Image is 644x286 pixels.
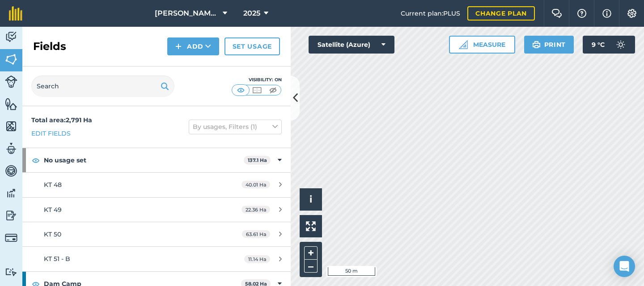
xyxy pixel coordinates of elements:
[248,157,267,163] strong: 137.1 Ha
[449,36,515,54] button: Measure
[602,8,611,19] img: svg+xml;base64,PHN2ZyB4bWxucz0iaHR0cDovL3d3dy53My5vcmcvMjAwMC9zdmciIHdpZHRoPSIxNyIgaGVpZ2h0PSIxNy...
[304,246,318,260] button: +
[592,36,605,54] span: 9 ° C
[241,181,270,188] span: 40.01 Ha
[161,81,169,91] img: svg+xml;base64,PHN2ZyB4bWxucz0iaHR0cDovL3d3dy53My5vcmcvMjAwMC9zdmciIHdpZHRoPSIxOSIgaGVpZ2h0PSIyNC...
[9,6,22,21] img: fieldmargin Logo
[33,39,66,54] h2: Fields
[309,194,312,205] span: i
[22,173,291,197] a: KT 4840.01 Ha
[31,128,71,138] a: Edit fields
[612,36,630,54] img: svg+xml;base64,PD94bWwgdmVyc2lvbj0iMS4wIiBlbmNvZGluZz0idXRmLTgiPz4KPCEtLSBHZW5lcmF0b3I6IEFkb2JlIE...
[244,255,270,263] span: 11.14 Ha
[5,209,17,222] img: svg+xml;base64,PD94bWwgdmVyc2lvbj0iMS4wIiBlbmNvZGluZz0idXRmLTgiPz4KPCEtLSBHZW5lcmF0b3I6IEFkb2JlIE...
[31,75,174,97] input: Search
[5,53,17,66] img: svg+xml;base64,PHN2ZyB4bWxucz0iaHR0cDovL3d3dy53My5vcmcvMjAwMC9zdmciIHdpZHRoPSI1NiIgaGVpZ2h0PSI2MC...
[5,97,17,111] img: svg+xml;base64,PHN2ZyB4bWxucz0iaHR0cDovL3d3dy53My5vcmcvMjAwMC9zdmciIHdpZHRoPSI1NiIgaGVpZ2h0PSI2MC...
[401,8,460,18] span: Current plan : PLUS
[235,86,246,95] img: svg+xml;base64,PHN2ZyB4bWxucz0iaHR0cDovL3d3dy53My5vcmcvMjAwMC9zdmciIHdpZHRoPSI1MCIgaGVpZ2h0PSI0MC...
[5,164,17,178] img: svg+xml;base64,PD94bWwgdmVyc2lvbj0iMS4wIiBlbmNvZGluZz0idXRmLTgiPz4KPCEtLSBHZW5lcmF0b3I6IEFkb2JlIE...
[22,148,291,172] div: No usage set137.1 Ha
[241,206,270,213] span: 22.36 Ha
[167,37,219,55] button: Add
[267,86,279,95] img: svg+xml;base64,PHN2ZyB4bWxucz0iaHR0cDovL3d3dy53My5vcmcvMjAwMC9zdmciIHdpZHRoPSI1MCIgaGVpZ2h0PSI0MC...
[44,255,70,263] span: KT 51 - B
[175,41,182,52] img: svg+xml;base64,PHN2ZyB4bWxucz0iaHR0cDovL3d3dy53My5vcmcvMjAwMC9zdmciIHdpZHRoPSIxNCIgaGVpZ2h0PSIyNC...
[5,187,17,200] img: svg+xml;base64,PD94bWwgdmVyc2lvbj0iMS4wIiBlbmNvZGluZz0idXRmLTgiPz4KPCEtLSBHZW5lcmF0b3I6IEFkb2JlIE...
[5,268,17,276] img: svg+xml;base64,PD94bWwgdmVyc2lvbj0iMS4wIiBlbmNvZGluZz0idXRmLTgiPz4KPCEtLSBHZW5lcmF0b3I6IEFkb2JlIE...
[22,247,291,271] a: KT 51 - B11.14 Ha
[44,206,62,214] span: KT 49
[627,9,637,18] img: A cog icon
[583,36,635,54] button: 9 °C
[524,36,574,54] button: Print
[551,9,562,18] img: Two speech bubbles overlapping with the left bubble in the forefront
[5,30,17,44] img: svg+xml;base64,PD94bWwgdmVyc2lvbj0iMS4wIiBlbmNvZGluZz0idXRmLTgiPz4KPCEtLSBHZW5lcmF0b3I6IEFkb2JlIE...
[225,37,280,55] a: Set usage
[459,40,468,49] img: Ruler icon
[309,36,394,54] button: Satellite (Azure)
[306,221,316,231] img: Four arrows, one pointing top left, one top right, one bottom right and the last bottom left
[44,148,244,172] strong: No usage set
[44,181,62,189] span: KT 48
[5,232,17,244] img: svg+xml;base64,PD94bWwgdmVyc2lvbj0iMS4wIiBlbmNvZGluZz0idXRmLTgiPz4KPCEtLSBHZW5lcmF0b3I6IEFkb2JlIE...
[22,198,291,222] a: KT 4922.36 Ha
[576,9,587,18] img: A question mark icon
[243,8,260,19] span: 2025
[532,39,541,50] img: svg+xml;base64,PHN2ZyB4bWxucz0iaHR0cDovL3d3dy53My5vcmcvMjAwMC9zdmciIHdpZHRoPSIxOSIgaGVpZ2h0PSIyNC...
[44,230,61,238] span: KT 50
[5,120,17,133] img: svg+xml;base64,PHN2ZyB4bWxucz0iaHR0cDovL3d3dy53My5vcmcvMjAwMC9zdmciIHdpZHRoPSI1NiIgaGVpZ2h0PSI2MC...
[614,256,635,277] div: Open Intercom Messenger
[22,222,291,246] a: KT 5063.61 Ha
[304,260,318,273] button: –
[155,8,219,19] span: [PERSON_NAME] Farms
[31,116,92,124] strong: Total area : 2,791 Ha
[189,120,282,134] button: By usages, Filters (1)
[300,188,322,211] button: i
[5,142,17,155] img: svg+xml;base64,PD94bWwgdmVyc2lvbj0iMS4wIiBlbmNvZGluZz0idXRmLTgiPz4KPCEtLSBHZW5lcmF0b3I6IEFkb2JlIE...
[242,230,270,238] span: 63.61 Ha
[32,155,40,166] img: svg+xml;base64,PHN2ZyB4bWxucz0iaHR0cDovL3d3dy53My5vcmcvMjAwMC9zdmciIHdpZHRoPSIxOCIgaGVpZ2h0PSIyNC...
[251,86,263,95] img: svg+xml;base64,PHN2ZyB4bWxucz0iaHR0cDovL3d3dy53My5vcmcvMjAwMC9zdmciIHdpZHRoPSI1MCIgaGVpZ2h0PSI0MC...
[232,76,282,83] div: Visibility: On
[467,6,535,21] a: Change plan
[5,75,17,88] img: svg+xml;base64,PD94bWwgdmVyc2lvbj0iMS4wIiBlbmNvZGluZz0idXRmLTgiPz4KPCEtLSBHZW5lcmF0b3I6IEFkb2JlIE...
